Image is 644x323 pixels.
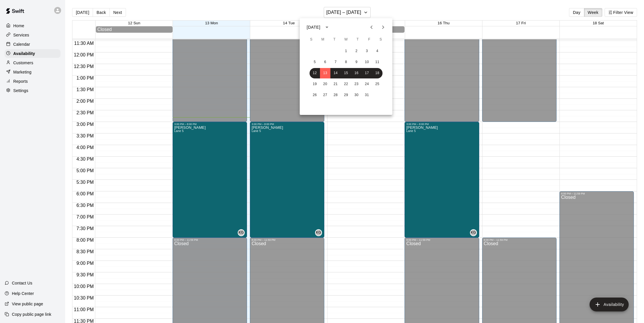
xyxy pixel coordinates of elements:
button: 6 [320,57,330,67]
button: 21 [330,79,341,89]
button: 14 [330,68,341,78]
button: 31 [362,90,372,100]
button: 24 [362,79,372,89]
span: Sunday [306,34,316,45]
button: 8 [341,57,351,67]
button: 2 [351,46,362,56]
button: 19 [310,79,320,89]
button: 4 [372,46,383,56]
button: Next month [377,21,389,33]
button: Previous month [366,21,377,33]
button: 13 [320,68,330,78]
span: Saturday [376,34,386,45]
button: 20 [320,79,330,89]
button: 22 [341,79,351,89]
button: 9 [351,57,362,67]
span: Thursday [352,34,363,45]
button: 12 [310,68,320,78]
button: 15 [341,68,351,78]
button: 7 [330,57,341,67]
button: 11 [372,57,383,67]
button: 5 [310,57,320,67]
span: Tuesday [329,34,340,45]
span: Monday [318,34,328,45]
button: 23 [351,79,362,89]
button: 16 [351,68,362,78]
button: 26 [310,90,320,100]
button: 25 [372,79,383,89]
button: 3 [362,46,372,56]
button: 27 [320,90,330,100]
span: Friday [364,34,374,45]
button: 29 [341,90,351,100]
button: calendar view is open, switch to year view [322,22,332,32]
span: Wednesday [341,34,351,45]
button: 10 [362,57,372,67]
button: 28 [330,90,341,100]
div: [DATE] [307,24,320,30]
button: 18 [372,68,383,78]
button: 1 [341,46,351,56]
button: 17 [362,68,372,78]
button: 30 [351,90,362,100]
